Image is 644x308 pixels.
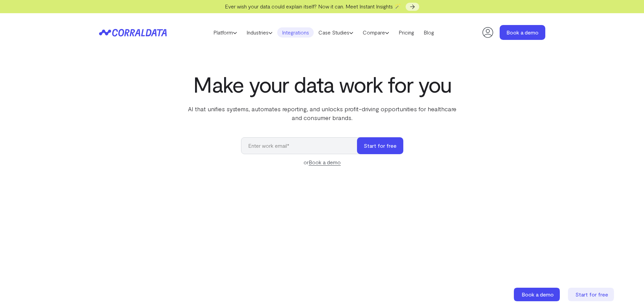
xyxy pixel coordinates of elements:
[394,27,419,38] a: Pricing
[184,104,460,122] p: AI that unifies systems, automates reporting, and unlocks profit-driving opportunities for health...
[314,27,358,38] a: Case Studies
[184,72,460,96] h1: Make your data work for you
[500,25,545,40] a: Book a demo
[242,27,277,38] a: Industries
[309,159,341,166] a: Book a demo
[357,137,403,154] button: Start for free
[522,291,554,298] span: Book a demo
[225,3,401,9] span: Ever wish your data could explain itself? Now it can. Meet Instant Insights 🪄
[209,27,242,38] a: Platform
[514,288,561,301] a: Book a demo
[241,158,403,166] div: or
[277,27,314,38] a: Integrations
[419,27,439,38] a: Blog
[358,27,394,38] a: Compare
[575,291,608,298] span: Start for free
[241,137,364,154] input: Enter work email*
[568,288,615,301] a: Start for free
